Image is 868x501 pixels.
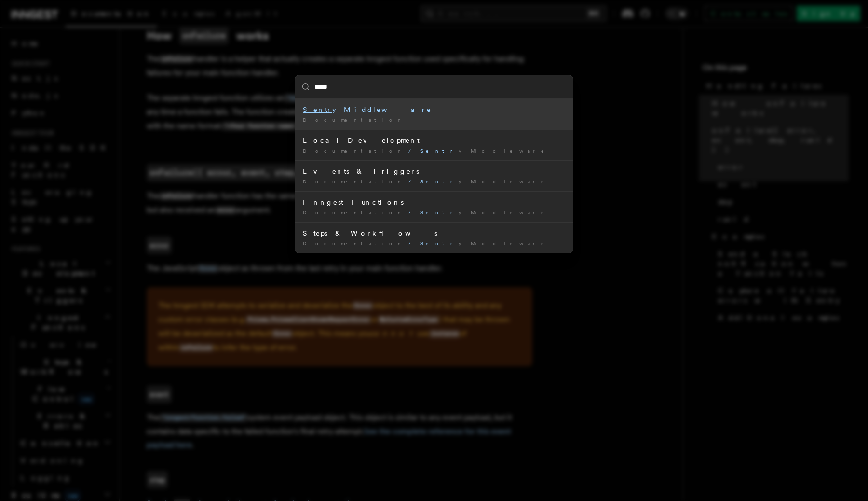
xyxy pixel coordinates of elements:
[420,148,551,153] span: y Middleware
[303,167,565,176] div: Events & Triggers
[408,148,417,153] span: /
[420,148,459,153] mark: Sentr
[303,228,565,238] div: Steps & Workflows
[420,209,551,215] span: y Middleware
[420,179,459,184] mark: Sentr
[303,117,405,123] span: Documentation
[303,105,565,114] div: y Middleware
[303,240,405,246] span: Documentation
[420,179,551,184] span: y Middleware
[303,136,565,145] div: Local Development
[408,179,417,184] span: /
[420,240,459,246] mark: Sentr
[303,209,405,215] span: Documentation
[420,240,551,246] span: y Middleware
[420,209,459,215] mark: Sentr
[303,179,405,184] span: Documentation
[303,148,405,153] span: Documentation
[408,209,417,215] span: /
[303,197,565,207] div: Inngest Functions
[303,106,332,113] mark: Sentr
[408,240,417,246] span: /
